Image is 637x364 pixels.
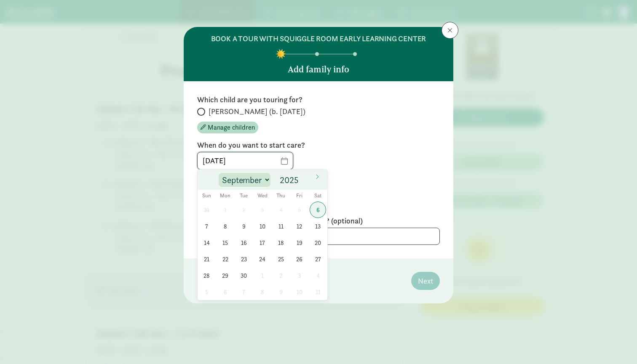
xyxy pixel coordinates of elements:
span: [PERSON_NAME] (b. [DATE]) [209,106,305,117]
button: Manage children [197,122,258,133]
span: September 16, 2025 [236,234,252,251]
span: Thu [272,193,290,199]
label: Any additional info you'd like to provide? (optional) [197,216,440,226]
span: Tue [235,193,253,199]
span: October 6, 2025 [217,284,233,300]
input: Year [277,174,304,186]
h6: BOOK A TOUR WITH SQUIGGLE ROOM EARLY LEARNING CENTER [211,34,426,44]
span: September 26, 2025 [291,251,308,267]
span: Wed [253,193,272,199]
span: September 8, 2025 [217,218,233,234]
span: Fri [290,193,309,199]
span: Sun [198,193,216,199]
h5: Add family info [288,64,349,74]
label: When do you want to start care? [197,140,440,150]
span: September 10, 2025 [254,218,270,234]
span: September 23, 2025 [236,251,252,267]
span: September 6, 2025 [310,202,326,218]
span: September 9, 2025 [236,218,252,234]
span: September 19, 2025 [291,234,308,251]
span: September 12, 2025 [291,218,308,234]
span: September 20, 2025 [310,234,326,251]
span: Manage children [208,122,255,133]
span: October 10, 2025 [291,284,308,300]
span: Sat [309,193,327,199]
span: Next [418,275,433,287]
label: Which child are you touring for? [197,95,440,105]
span: October 7, 2025 [236,284,252,300]
span: September 30, 2025 [236,267,252,284]
span: September 28, 2025 [198,267,215,284]
span: September 14, 2025 [198,234,215,251]
span: September 22, 2025 [217,251,233,267]
span: Mon [216,193,235,199]
span: October 1, 2025 [254,267,270,284]
select: Month [219,173,270,187]
span: October 3, 2025 [291,267,308,284]
span: September 24, 2025 [254,251,270,267]
span: September 11, 2025 [273,218,289,234]
span: September 7, 2025 [198,218,215,234]
span: September 25, 2025 [273,251,289,267]
span: September 17, 2025 [254,234,270,251]
span: October 11, 2025 [310,284,326,300]
span: September 29, 2025 [217,267,233,284]
span: September 27, 2025 [310,251,326,267]
button: Next [411,272,440,290]
span: September 15, 2025 [217,234,233,251]
span: September 13, 2025 [310,218,326,234]
span: October 2, 2025 [273,267,289,284]
label: Phone number [197,176,440,186]
span: October 5, 2025 [198,284,215,300]
span: September 21, 2025 [198,251,215,267]
span: October 4, 2025 [310,267,326,284]
span: October 8, 2025 [254,284,270,300]
span: September 18, 2025 [273,234,289,251]
span: October 9, 2025 [273,284,289,300]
